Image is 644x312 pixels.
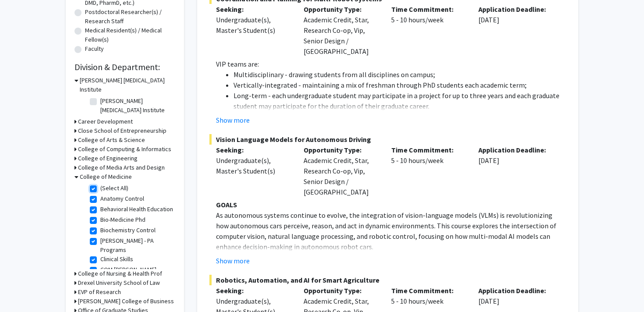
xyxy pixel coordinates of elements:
[78,278,160,287] h3: Drexel University School of Law
[100,236,173,255] label: [PERSON_NAME] - PA Programs
[216,14,290,35] div: Undergraduate(s), Master's Student(s)
[85,7,175,26] label: Postdoctoral Researcher(s) / Research Staff
[304,145,378,155] p: Opportunity Type:
[100,96,173,115] label: [PERSON_NAME] [MEDICAL_DATA] Institute
[216,210,566,252] p: As autonomous systems continue to evolve, the integration of vision-language models (VLMs) is rev...
[78,297,174,306] h3: [PERSON_NAME] College of Business
[78,145,171,154] h3: College of Computing & Informatics
[391,145,466,155] p: Time Commitment:
[234,80,566,90] li: Vertically-integrated - maintaining a mix of freshman through PhD students each academic term;
[78,163,165,172] h3: College of Media Arts and Design
[78,117,133,126] h3: Career Development
[80,172,132,181] h3: College of Medicine
[304,285,378,296] p: Opportunity Type:
[216,59,566,69] p: VIP teams are:
[472,145,559,197] div: [DATE]
[85,44,104,53] label: Faculty
[216,115,250,125] button: Show more
[297,4,385,57] div: Academic Credit, Star, Research Co-op, Vip, Senior Design / [GEOGRAPHIC_DATA]
[100,184,128,193] label: (Select All)
[100,265,173,284] label: COM [PERSON_NAME] - Administration
[85,26,175,44] label: Medical Resident(s) / Medical Fellow(s)
[100,226,156,235] label: Biochemistry Control
[100,205,173,214] label: Behavioral Health Education
[234,90,566,111] li: Long-term - each undergraduate student may participate in a project for up to three years and eac...
[478,4,553,14] p: Application Deadline:
[216,200,237,209] strong: GOALS
[74,62,175,72] h2: Division & Department:
[216,155,290,176] div: Undergraduate(s), Master's Student(s)
[100,194,144,203] label: Anatomy Control
[78,126,166,135] h3: Close School of Entrepreneurship
[80,76,175,94] h3: [PERSON_NAME] [MEDICAL_DATA] Institute
[7,273,37,305] iframe: Chat
[216,145,290,155] p: Seeking:
[385,4,472,57] div: 5 - 10 hours/week
[100,255,133,264] label: Clinical Skills
[209,275,566,285] span: Robotics, Automation, and AI for Smart Agriculture
[100,215,145,224] label: Bio-Medicine Phd
[472,4,559,57] div: [DATE]
[78,154,138,163] h3: College of Engineering
[478,145,553,155] p: Application Deadline:
[78,135,145,145] h3: College of Arts & Science
[234,69,566,80] li: Multidisciplinary - drawing students from all disciplines on campus;
[216,255,250,266] button: Show more
[478,285,553,296] p: Application Deadline:
[391,285,466,296] p: Time Commitment:
[304,4,378,14] p: Opportunity Type:
[297,145,385,197] div: Academic Credit, Star, Research Co-op, Vip, Senior Design / [GEOGRAPHIC_DATA]
[78,287,121,297] h3: EVP of Research
[385,145,472,197] div: 5 - 10 hours/week
[216,4,290,14] p: Seeking:
[391,4,466,14] p: Time Commitment:
[78,269,162,278] h3: College of Nursing & Health Prof
[216,285,290,296] p: Seeking:
[209,134,566,145] span: Vision Language Models for Autonomous Driving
